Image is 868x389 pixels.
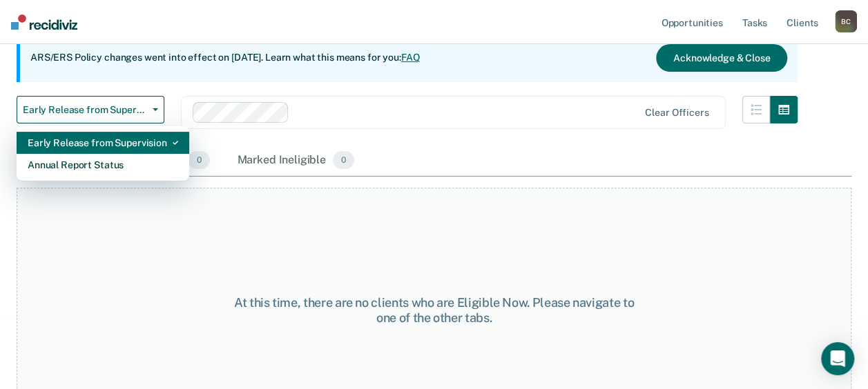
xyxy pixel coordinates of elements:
[11,14,77,30] img: Recidiviz
[656,44,787,72] button: Acknowledge & Close
[226,295,643,325] div: At this time, there are no clients who are Eligible Now. Please navigate to one of the other tabs.
[30,51,420,65] p: ARS/ERS Policy changes went into effect on [DATE]. Learn what this means for you:
[235,146,358,176] div: Marked Ineligible0
[401,52,421,63] a: FAQ
[188,151,209,169] span: 0
[835,10,857,32] button: BC
[821,342,854,375] div: Open Intercom Messenger
[28,154,178,176] div: Annual Report Status
[333,151,354,169] span: 0
[28,132,178,154] div: Early Release from Supervision
[23,104,147,116] span: Early Release from Supervision
[17,96,164,123] button: Early Release from Supervision
[645,107,708,119] div: Clear officers
[835,10,857,32] div: B C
